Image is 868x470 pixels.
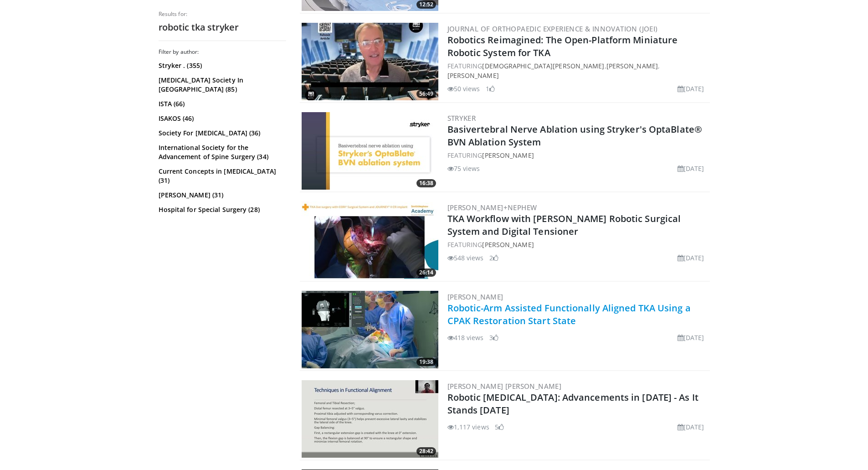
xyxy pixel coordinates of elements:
a: 16:38 [302,112,438,190]
li: 418 views [447,333,484,342]
a: Basivertebral Nerve Ablation using Stryker's OptaBlate® BVN Ablation System [447,123,703,148]
img: efc84703-49da-46b6-9c7b-376f5723817c.300x170_q85_crop-smart_upscale.jpg [302,112,438,190]
a: 26:14 [302,201,438,279]
li: 548 views [447,253,484,263]
h3: Filter by author: [159,48,286,56]
a: Current Concepts in [MEDICAL_DATA] (31) [159,167,284,185]
a: TKA Workflow with [PERSON_NAME] Robotic Surgical System and Digital Tensioner [447,212,681,238]
a: [PERSON_NAME]+Nephew [447,203,537,212]
li: [DATE] [678,253,704,263]
li: 1,117 views [447,422,489,432]
a: Hospital for Special Surgery (28) [159,205,284,214]
div: FEATURING [447,150,708,160]
img: 5f9c0737-b531-4be0-b8ce-730123195e76.300x170_q85_crop-smart_upscale.jpg [302,291,438,368]
a: [PERSON_NAME] [482,151,534,160]
img: a0f92bdc-ae80-4a82-8291-c565a5a754dd.300x170_q85_crop-smart_upscale.jpg [302,380,438,458]
div: FEATURING , , [447,61,708,80]
a: ISTA (66) [159,99,284,108]
a: Stryker . (355) [159,61,284,70]
a: Stryker [447,114,476,123]
li: 3 [489,333,498,342]
div: FEATURING [447,240,708,249]
a: [PERSON_NAME] [482,240,534,249]
a: Robotic [MEDICAL_DATA]: Advancements in [DATE] - As It Stands [DATE] [447,391,699,416]
li: [DATE] [678,333,704,342]
a: 56:49 [302,23,438,100]
a: [DEMOGRAPHIC_DATA][PERSON_NAME] [482,62,604,70]
span: 12:52 [416,0,436,9]
img: 883eb633-41fc-464e-a53a-8c528b201733.300x170_q85_crop-smart_upscale.jpg [302,23,438,100]
span: 56:49 [416,90,436,98]
a: 28:42 [302,380,438,458]
a: [PERSON_NAME] [447,71,499,80]
li: 75 views [447,164,480,173]
a: [PERSON_NAME] (31) [159,191,284,200]
a: Robotics Reimagined: The Open-Platform Miniature Robotic System for TKA [447,34,678,59]
a: International Society for the Advancement of Spine Surgery (34) [159,143,284,161]
a: [PERSON_NAME] [606,62,658,70]
a: Society For [MEDICAL_DATA] (36) [159,129,284,138]
li: 2 [489,253,498,263]
a: ISAKOS (46) [159,114,284,123]
a: [PERSON_NAME] [PERSON_NAME] [447,382,562,391]
a: 19:38 [302,291,438,368]
a: [PERSON_NAME] [447,292,503,301]
img: a66a0e72-84e9-4e46-8aab-74d70f528821.300x170_q85_crop-smart_upscale.jpg [302,201,438,279]
li: 5 [495,422,504,432]
p: Results for: [159,10,286,18]
a: Robotic-Arm Assisted Functionally Aligned TKA Using a CPAK Restoration Start State [447,302,691,327]
a: Journal of Orthopaedic Experience & Innovation (JOEI) [447,24,658,33]
span: 26:14 [416,269,436,277]
a: [MEDICAL_DATA] Society In [GEOGRAPHIC_DATA] (85) [159,76,284,94]
li: 1 [486,84,495,93]
span: 28:42 [416,447,436,455]
h2: robotic tka stryker [159,21,286,33]
li: [DATE] [678,422,704,432]
span: 19:38 [416,358,436,366]
span: 16:38 [416,179,436,187]
li: 50 views [447,84,480,93]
